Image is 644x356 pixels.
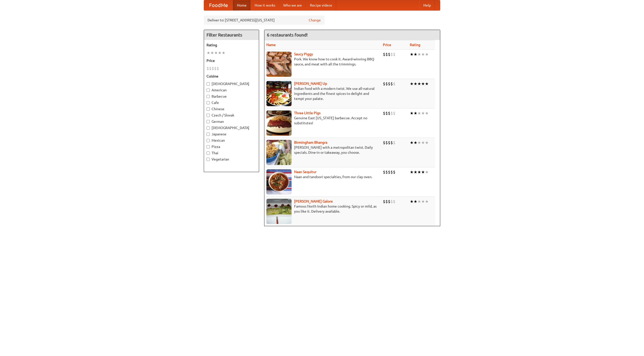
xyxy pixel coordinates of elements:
[294,52,313,56] a: Saucy Piggy
[294,111,320,115] a: Three Little Pigs
[207,125,256,130] label: [DEMOGRAPHIC_DATA]
[425,140,429,145] li: ★
[266,140,292,165] img: bhangra.jpg
[207,139,210,142] input: Mexican
[425,81,429,87] li: ★
[383,140,385,145] li: $
[212,66,214,71] li: $
[294,82,327,86] a: [PERSON_NAME] Up
[207,120,210,123] input: German
[207,94,256,99] label: Barbecue
[410,52,414,57] li: ★
[217,66,219,71] li: $
[425,110,429,116] li: ★
[414,52,417,57] li: ★
[222,50,225,56] li: ★
[279,0,306,10] a: Who we are
[207,43,256,48] h5: Rating
[421,52,425,57] li: ★
[207,100,256,105] label: Cafe
[267,32,308,37] ng-pluralize: 6 restaurants found!
[421,169,425,175] li: ★
[207,138,256,143] label: Mexican
[207,126,210,130] input: [DEMOGRAPHIC_DATA]
[207,88,256,93] label: American
[204,0,233,10] a: FoodMe
[421,140,425,145] li: ★
[390,110,393,116] li: $
[410,199,414,204] li: ★
[214,50,218,56] li: ★
[266,199,292,224] img: currygalore.jpg
[207,114,210,117] input: Czech / Slovak
[388,110,390,116] li: $
[393,81,395,87] li: $
[425,169,429,175] li: ★
[266,52,292,77] img: saucy.jpg
[207,145,210,148] input: Pizza
[207,106,256,111] label: Chinese
[414,199,417,204] li: ★
[251,0,279,10] a: How it works
[207,144,256,149] label: Pizza
[207,113,256,118] label: Czech / Slovak
[390,199,393,204] li: $
[417,52,421,57] li: ★
[385,52,388,57] li: $
[421,199,425,204] li: ★
[425,199,429,204] li: ★
[207,132,256,137] label: Japanese
[383,52,385,57] li: $
[410,43,420,47] a: Rating
[410,81,414,87] li: ★
[214,66,217,71] li: $
[383,81,385,87] li: $
[294,140,327,144] b: Birmingham Bhangra
[207,58,256,63] h5: Price
[417,81,421,87] li: ★
[207,158,210,161] input: Vegetarian
[207,95,210,98] input: Barbecue
[207,119,256,124] label: German
[207,81,256,86] label: [DEMOGRAPHIC_DATA]
[207,151,210,155] input: Thai
[383,43,391,47] a: Price
[266,86,379,101] p: Indian food with a modern twist. We use all-natural ingredients and the finest spices to delight ...
[207,107,210,111] input: Chinese
[204,30,259,40] h4: Filter Restaurants
[410,140,414,145] li: ★
[266,43,276,47] a: Name
[266,110,292,136] img: littlepigs.jpg
[306,0,336,10] a: Recipe videos
[388,140,390,145] li: $
[421,81,425,87] li: ★
[419,0,435,10] a: Help
[294,170,316,174] a: Naan Sequitur
[414,140,417,145] li: ★
[388,52,390,57] li: $
[390,140,393,145] li: $
[383,199,385,204] li: $
[390,52,393,57] li: $
[414,169,417,175] li: ★
[209,66,212,71] li: $
[390,169,393,175] li: $
[207,101,210,104] input: Cafe
[218,50,222,56] li: ★
[210,50,214,56] li: ★
[421,110,425,116] li: ★
[266,145,379,155] p: [PERSON_NAME] with a metropolitan twist. Daily specials. Dine-in or takeaway, you choose.
[393,169,395,175] li: $
[393,110,395,116] li: $
[393,199,395,204] li: $
[414,110,417,116] li: ★
[390,81,393,87] li: $
[385,140,388,145] li: $
[388,169,390,175] li: $
[207,89,210,92] input: American
[417,140,421,145] li: ★
[410,169,414,175] li: ★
